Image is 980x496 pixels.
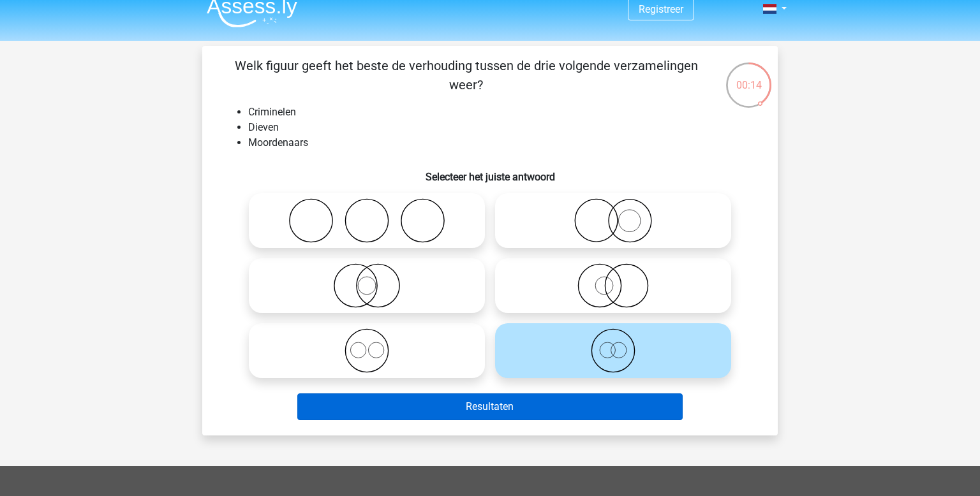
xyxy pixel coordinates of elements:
li: Moordenaars [248,135,757,150]
li: Criminelen [248,105,757,120]
li: Dieven [248,120,757,135]
div: 00:14 [725,61,773,93]
a: Registreer [639,3,683,15]
button: Resultaten [297,393,683,420]
h6: Selecteer het juiste antwoord [223,161,757,183]
p: Welk figuur geeft het beste de verhouding tussen de drie volgende verzamelingen weer? [223,56,709,94]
